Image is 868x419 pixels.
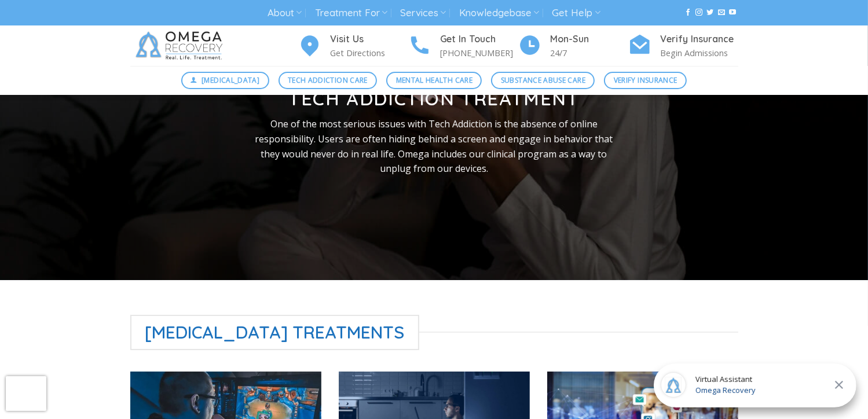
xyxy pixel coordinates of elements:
[614,75,677,86] span: Verify Insurance
[130,315,420,350] span: [MEDICAL_DATA] Treatments
[441,32,518,47] h4: Get In Touch
[551,32,628,47] h4: Mon-Sun
[268,2,302,24] a: About
[130,25,232,66] img: Omega Recovery
[661,46,738,60] p: Begin Admissions
[441,46,518,60] p: [PHONE_NUMBER]
[604,72,687,89] a: Verify Insurance
[718,9,725,17] a: Send us an email
[181,72,269,89] a: [MEDICAL_DATA]
[331,46,408,60] p: Get Directions
[491,72,595,89] a: Substance Abuse Care
[459,2,539,24] a: Knowledgebase
[661,32,738,47] h4: Verify Insurance
[400,2,446,24] a: Services
[684,9,691,17] a: Follow on Facebook
[396,75,473,86] span: Mental Health Care
[279,72,378,89] a: Tech Addiction Care
[315,2,387,24] a: Treatment For
[288,75,368,86] span: Tech Addiction Care
[408,32,518,60] a: Get In Touch [PHONE_NUMBER]
[628,32,738,60] a: Verify Insurance Begin Admissions
[288,87,579,110] strong: Tech Addiction Treatment
[331,32,408,47] h4: Visit Us
[729,9,736,17] a: Follow on YouTube
[552,2,600,24] a: Get Help
[386,72,482,89] a: Mental Health Care
[501,75,585,86] span: Substance Abuse Care
[707,9,714,17] a: Follow on Twitter
[551,46,628,60] p: 24/7
[695,9,702,17] a: Follow on Instagram
[247,117,622,176] p: One of the most serious issues with Tech Addiction is the absence of online responsibility. Users...
[298,32,408,60] a: Visit Us Get Directions
[202,75,259,86] span: [MEDICAL_DATA]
